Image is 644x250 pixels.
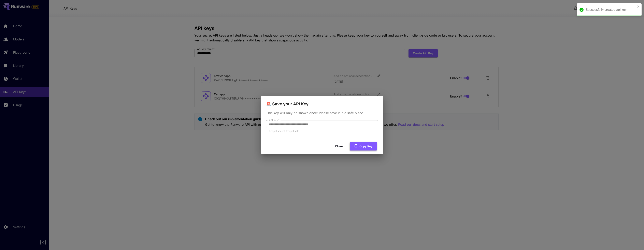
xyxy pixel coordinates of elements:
[266,110,378,115] p: This key will only be shown once! Please save it in a safe place.
[261,96,383,107] h2: 🚨 Save your API Key
[269,129,375,133] p: Keep it secret. Keep it safe.
[330,142,348,150] button: Close
[350,142,377,150] button: Copy Key
[269,118,280,122] label: API Key
[637,5,640,8] button: close
[586,7,636,12] div: Successfully created api key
